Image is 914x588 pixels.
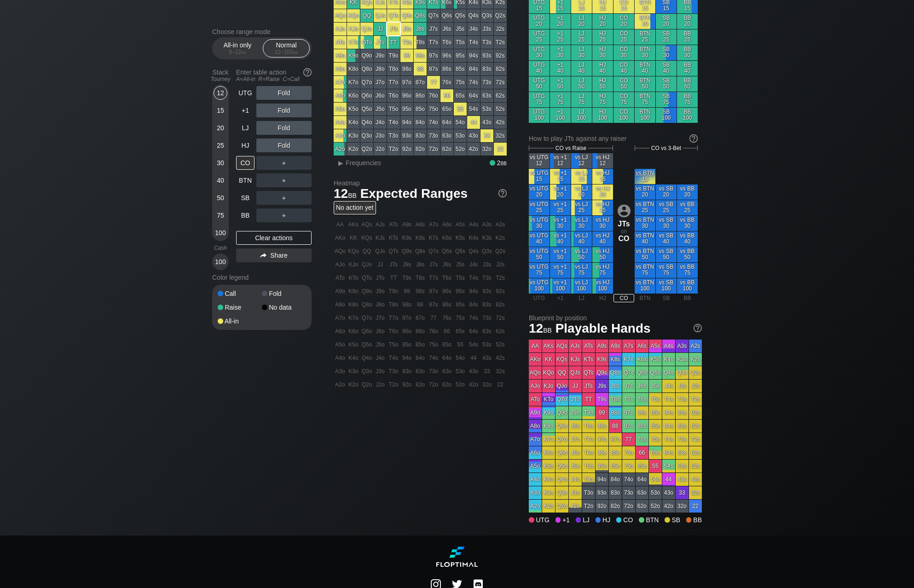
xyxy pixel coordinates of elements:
div: UTG 50 [529,76,550,92]
div: 54o [454,116,467,129]
div: JTo [374,36,387,49]
div: LJ [236,121,255,135]
div: Q2s [494,9,507,22]
div: 44 [467,116,480,129]
div: Q9o [360,49,373,62]
div: Enter table action [236,65,312,86]
div: 87o [414,76,427,89]
div: 75 [214,208,227,222]
div: 82s [494,63,507,75]
div: Stack [208,65,232,86]
div: 97s [427,49,440,62]
div: LJ 40 [571,61,592,76]
div: T2o [387,143,400,156]
span: CO vs 3-Bet [651,145,681,151]
h2: Heatmap [334,179,507,187]
div: HJ 25 [592,29,613,45]
div: J6s [440,23,453,35]
div: 98s [414,49,427,62]
div: BB 50 [677,76,698,92]
div: T9s [400,36,413,49]
div: 93s [480,49,493,62]
div: vs UTG 12 [529,153,550,168]
div: BTN 100 [635,108,655,123]
div: T7s [427,36,440,49]
div: 95s [454,49,467,62]
div: 12 [214,86,227,100]
div: 94s [467,49,480,62]
div: ▸ [335,157,347,168]
div: No data [262,304,306,311]
div: vs BB 20 [677,184,698,200]
div: Fold [262,290,306,297]
div: SB 100 [656,108,677,123]
div: CO 30 [613,45,634,60]
div: J8o [374,63,387,75]
div: 96s [440,49,453,62]
div: A8o [334,63,347,75]
div: LJ 50 [571,76,592,92]
div: QJo [360,23,373,35]
div: vs LJ 25 [571,200,592,215]
div: BTN 25 [635,29,655,45]
div: Q3o [360,129,373,142]
div: 92s [494,49,507,62]
div: K5o [347,103,360,115]
div: UTG 100 [529,108,550,123]
div: HJ 40 [592,61,613,76]
div: BB 30 [677,45,698,60]
div: K2o [347,143,360,156]
div: K7o [347,76,360,89]
div: CO 50 [613,76,634,92]
div: HJ [236,138,255,152]
div: Q9s [400,9,413,22]
span: bb [348,190,357,200]
div: Q8s [414,9,427,22]
div: K6o [347,89,360,102]
div: HJ 20 [592,14,613,29]
div: K8o [347,63,360,75]
div: vs UTG 20 [529,184,550,200]
div: AQo [334,9,347,22]
div: 83s [480,63,493,75]
div: ＋ [256,191,312,205]
div: Q5s [454,9,467,22]
div: LJ 100 [571,108,592,123]
div: Q3s [480,9,493,22]
div: ATo [334,36,347,49]
div: 92o [400,143,413,156]
div: LJ 75 [571,92,592,107]
div: A9o [334,49,347,62]
div: AJo [334,23,347,35]
div: HJ 50 [592,76,613,92]
div: +1 40 [550,61,571,76]
div: 12 – 100 [267,49,306,55]
div: T6s [440,36,453,49]
div: A3o [334,129,347,142]
img: Floptimal logo [436,547,478,567]
div: vs HJ 15 [592,169,613,184]
div: J5s [454,23,467,35]
div: K3o [347,129,360,142]
div: 76s [440,76,453,89]
img: share.864f2f62.svg [260,253,266,258]
div: 95o [400,103,413,115]
div: Call [218,290,262,297]
div: A=All-in R=Raise C=Call [236,76,312,82]
div: 65o [440,103,453,115]
div: Q4o [360,116,373,129]
div: Q2o [360,143,373,156]
div: BB 40 [677,61,698,76]
div: HJ 30 [592,45,613,60]
div: 20 [214,121,227,135]
div: 62s [494,89,507,102]
div: J9o [374,49,387,62]
div: 96o [400,89,413,102]
div: HJ 75 [592,92,613,107]
img: help.32db89a4.svg [302,67,312,77]
div: 94o [400,116,413,129]
div: 52o [454,143,467,156]
div: Fold [256,121,312,135]
div: ＋ [256,156,312,170]
div: 22 [494,143,507,156]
